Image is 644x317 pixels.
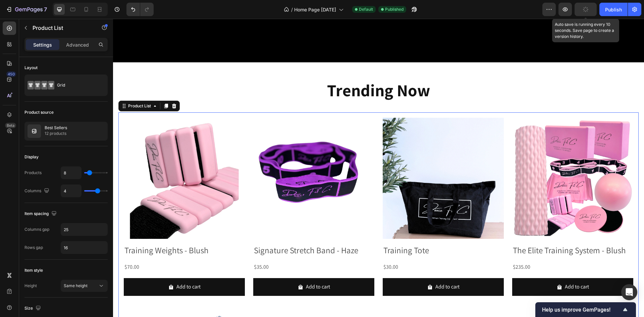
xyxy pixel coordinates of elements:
div: Add to cart [63,263,88,273]
a: Training Tote [270,99,391,220]
input: Auto [61,167,81,179]
div: Layout [24,65,38,71]
p: Product List [33,24,90,32]
input: Auto [61,185,81,197]
div: Beta [5,123,16,128]
button: Show survey - Help us improve GemPages! [542,306,629,314]
iframe: Design area [113,19,644,317]
div: Item style [24,267,43,273]
button: Add to cart [140,259,261,277]
p: Advanced [66,41,89,48]
h2: Training Tote [270,225,391,238]
div: Add to cart [193,263,217,273]
span: Same height [64,283,88,288]
div: Publish [605,6,622,13]
img: Purple Stretch Band [140,99,261,220]
div: $35.00 [140,243,156,254]
div: Product List [14,84,39,90]
span: Published [385,6,404,12]
div: $30.00 [270,243,286,254]
p: Best Sellers [45,125,67,130]
div: Product source [24,109,54,115]
h2: The Elite Training System - Blush [399,225,520,238]
div: $235.00 [399,243,418,254]
div: Undo/Redo [126,3,154,16]
p: Settings [33,41,52,48]
a: Training Weights - Blush [11,99,132,220]
h2: Training Weights - Blush [11,225,132,238]
div: $70.00 [11,243,27,254]
span: Help us improve GemPages! [542,307,621,313]
span: Default [359,6,373,12]
button: Same height [61,280,108,292]
div: Size [24,304,42,313]
button: Add to cart [399,259,520,277]
div: Columns gap [24,226,49,232]
input: Auto [61,242,107,254]
div: Grid [57,77,98,93]
div: Rows gap [24,245,43,251]
a: Signature Stretch Band - Haze [140,99,261,220]
img: Pink Ankke/Wrist Weight [11,99,132,220]
input: Auto [61,223,107,235]
p: 7 [44,5,47,13]
div: Open Intercom Messenger [621,284,637,300]
a: The Elite Training System - Blush [399,99,520,220]
button: Publish [599,3,628,16]
span: Home Page [DATE] [294,6,336,13]
button: 7 [3,3,50,16]
div: Display [24,154,39,160]
div: Height [24,283,37,289]
div: Add to cart [322,263,346,273]
div: 450 [6,71,16,77]
button: Add to cart [270,259,391,277]
div: Add to cart [452,263,476,273]
div: Item spacing [24,209,58,218]
img: collection feature img [28,124,41,138]
strong: Trending Now [214,60,317,82]
p: 12 products [45,130,67,137]
span: / [291,6,293,13]
button: Add to cart [11,259,132,277]
div: Products [24,170,42,176]
h2: Signature Stretch Band - Haze [140,225,261,238]
div: Columns [24,187,51,196]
